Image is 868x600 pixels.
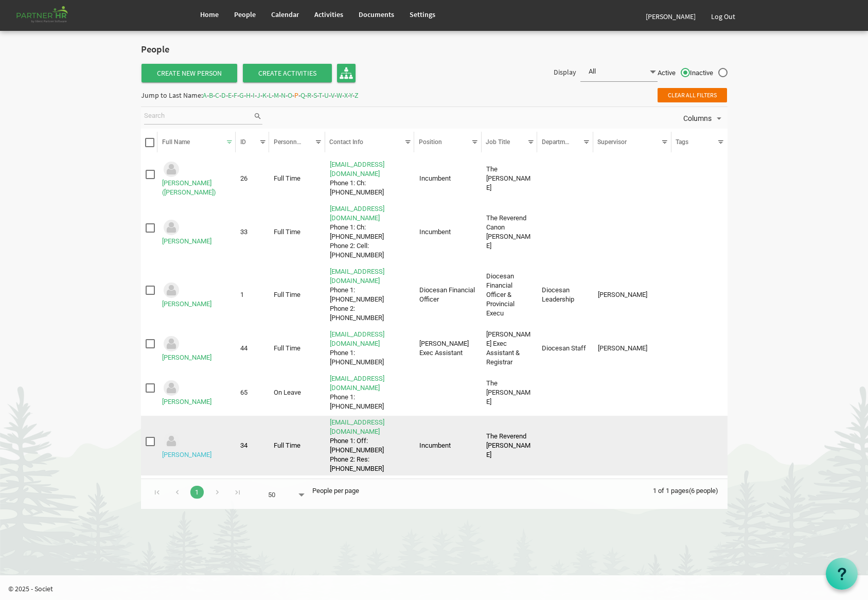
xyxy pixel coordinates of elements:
td: The Reverend Richard N. column header Job Title [482,372,538,413]
td: column header Tags [671,328,728,369]
span: Display [554,67,576,77]
img: Could not locate image [162,432,181,450]
img: Could not locate image [162,160,181,179]
span: Active [658,68,690,78]
td: Incumbent column header Position [414,416,481,475]
a: Create New Person [141,64,237,82]
span: People per page [312,487,359,495]
td: column header Tags [671,265,728,325]
td: The Reverend Robert G.B. column header Job Title [482,416,538,475]
a: Organisation Chart [337,64,356,82]
span: B [209,91,213,100]
a: [EMAIL_ADDRESS][DOMAIN_NAME] [330,268,384,285]
td: column header Departments [537,372,593,413]
td: Pearce, Edward (Bram) is template cell column header Full Name [157,158,236,200]
span: D [221,91,226,100]
a: Log Out [703,2,743,31]
td: Full Time column header Personnel Type [269,202,325,262]
span: M [274,91,279,100]
span: K [262,91,267,100]
span: search [253,111,262,122]
span: Settings [410,10,435,19]
span: Clear all filters [658,88,727,102]
td: On Leave column header Personnel Type [269,372,325,413]
td: bpeever@ontario.anglican.ca Phone 1: Ch: 613-545-5858Phone 2: Cell: 613-328-9861 is template cell... [325,202,415,262]
span: Columns [682,112,713,125]
span: Documents [359,10,394,19]
span: Departments [542,138,577,146]
td: 33 column header ID [236,202,269,262]
td: checkbox [141,328,158,369]
td: Diocesan Leadership column header Departments [537,265,593,325]
span: N [281,91,286,100]
span: Job Title [486,138,510,146]
span: O [288,91,292,100]
span: V [331,91,334,100]
span: Tags [676,138,688,146]
td: Cliff, William column header Supervisor [593,265,671,325]
td: Incumbent column header Position [414,158,481,200]
td: The Reverend Bram column header Job Title [482,158,538,200]
span: Y [349,91,352,100]
a: [PERSON_NAME] [162,398,211,405]
a: [EMAIL_ADDRESS][DOMAIN_NAME] [330,205,384,222]
td: Incumbent column header Position [414,202,481,262]
span: L [269,91,272,100]
td: column header Departments [537,158,593,200]
td: Full Time column header Personnel Type [269,416,325,475]
td: column header Supervisor [593,372,671,413]
span: I [253,91,255,100]
td: checkbox [141,158,158,200]
td: Full Time column header Personnel Type [269,265,325,325]
span: F [234,91,237,100]
span: H [246,91,251,100]
a: [EMAIL_ADDRESS][DOMAIN_NAME] [330,418,384,435]
span: Full Name [162,138,190,146]
td: Bishop's Exec Assistant column header Position [414,328,481,369]
td: The Reverend Canon Blair W. column header Job Title [482,202,538,262]
td: checkbox [141,202,158,262]
td: rpitcher@ontario.anglican.caPhone 1: 613-848-2802 is template cell column header Contact Info [325,372,415,413]
span: A [203,91,207,100]
td: Porter, Robert is template cell column header Full Name [157,416,236,475]
td: column header Supervisor [593,202,671,262]
a: [PERSON_NAME] ([PERSON_NAME]) [162,179,216,196]
td: Full Time column header Personnel Type [269,158,325,200]
span: T [318,91,322,100]
td: column header Tags [671,158,728,200]
td: Diocesan Staff column header Departments [537,328,593,369]
a: [PERSON_NAME] [162,300,211,308]
span: P [294,91,298,100]
a: [EMAIL_ADDRESS][DOMAIN_NAME] [330,330,384,347]
a: [PERSON_NAME] [638,2,703,31]
span: J [257,91,260,100]
td: 65 column header ID [236,372,269,413]
span: R [307,91,311,100]
td: checkbox [141,372,158,413]
a: [EMAIL_ADDRESS][DOMAIN_NAME] [330,375,384,392]
div: Jump to Last Name: - - - - - - - - - - - - - - - - - - - - - - - - - [141,87,359,103]
a: Goto Page 1 [190,486,204,499]
td: Pierson, Alex is template cell column header Full Name [157,265,236,325]
td: column header Tags [671,372,728,413]
a: [PERSON_NAME] [162,237,211,245]
td: Peever, Blair is template cell column header Full Name [157,202,236,262]
img: Could not locate image [162,334,181,353]
td: rporter@ontario.anglican.caPhone 1: Off: 613-258-2562Phone 2: Res: 613-329-8113 is template cell ... [325,416,415,475]
td: 1 column header ID [236,265,269,325]
td: bpearce@ontario.anglican.caPhone 1: Ch: 613-352-7464 is template cell column header Contact Info [325,158,415,200]
div: Go to first page [150,484,164,499]
span: U [324,91,329,100]
td: column header Tags [671,416,728,475]
td: checkbox [141,265,158,325]
a: [PERSON_NAME] [162,451,211,458]
div: Go to previous page [170,484,184,499]
span: People [234,10,256,19]
div: Columns [682,107,726,129]
span: ID [240,138,246,146]
div: Go to last page [231,484,244,499]
img: Could not locate image [162,379,181,397]
td: Pitcher, Richard is template cell column header Full Name [157,372,236,413]
td: wpierson@ontario.anglican.caPhone 1: 6133915366 is template cell column header Contact Info [325,328,415,369]
img: Could not locate image [162,218,181,237]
